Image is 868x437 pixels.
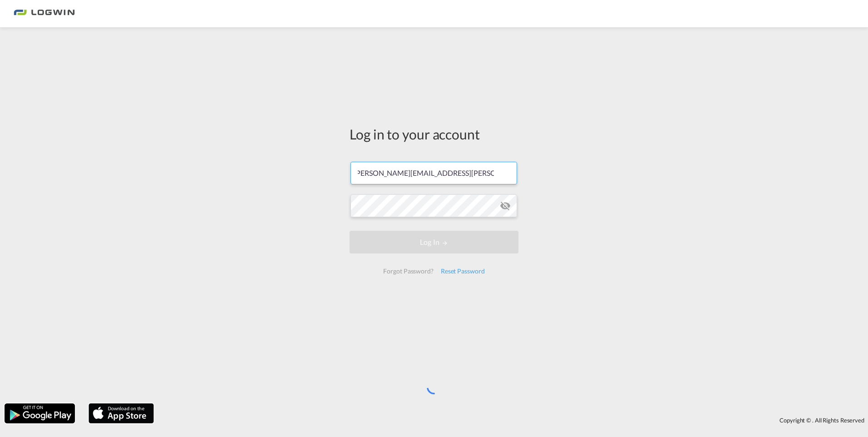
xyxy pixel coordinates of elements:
[88,402,155,424] img: apple.png
[158,412,868,428] div: Copyright © . All Rights Reserved
[14,4,75,24] img: bc73a0e0d8c111efacd525e4c8ad7d32.png
[500,200,511,211] md-icon: icon-eye-off
[350,231,518,253] button: LOGIN
[4,402,76,424] img: google.png
[350,124,518,144] div: Log in to your account
[437,263,488,279] div: Reset Password
[350,162,517,184] input: Enter email/phone number
[380,263,437,279] div: Forgot Password?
